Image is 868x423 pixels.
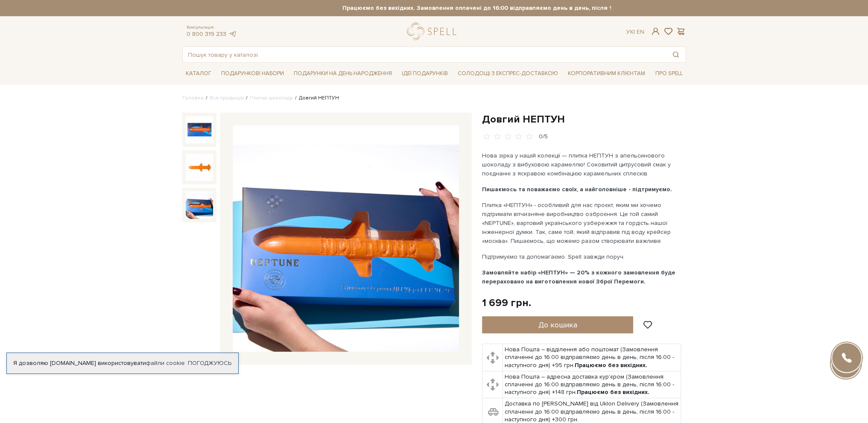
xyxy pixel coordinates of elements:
img: Довгий НЕПТУН [186,154,213,181]
a: 0 800 319 233 [187,30,226,38]
a: Плитки шоколаду [250,95,293,101]
a: Вся продукція [210,95,244,101]
h1: Довгий НЕПТУН [482,113,686,126]
span: Подарункові набори [218,67,287,80]
a: Погоджуюсь [188,359,231,367]
td: Нова Пошта – відділення або поштомат (Замовлення сплаченні до 16:00 відправляємо день в день, піс... [503,344,681,371]
img: Довгий НЕПТУН [233,125,459,352]
p: Підтримуємо та допомагаємо. Spell завжди поруч. [482,252,682,261]
b: Працюємо без вихідних. [577,388,649,396]
span: Ідеї подарунків [398,67,451,80]
div: 1 699 грн. [482,296,531,309]
p: Плитка «НЕПТУН» - особливий для нас проєкт, яким ми хочемо підтримати вітчизняне виробництво озбр... [482,201,682,245]
span: До кошика [538,320,577,330]
span: Подарунки на День народження [290,67,395,80]
span: | [634,28,635,35]
li: Довгий НЕПТУН [293,94,339,102]
a: файли cookie [146,359,185,367]
a: logo [407,23,460,40]
a: Корпоративним клієнтам [564,66,649,81]
div: Ук [626,28,644,36]
a: Солодощі з експрес-доставкою [454,66,561,81]
strong: Працюємо без вихідних. Замовлення оплачені до 16:00 відправляємо день в день, після 16:00 - насту... [258,4,762,12]
span: Каталог [182,67,215,80]
b: Пишаємось та поважаємо своїх, а найголовніше - підтримуємо. [482,186,672,193]
button: Пошук товару у каталозі [666,47,686,62]
p: Нова зірка у нашій колекції — плитка НЕПТУН з апельсинового шоколаду з вибуховою карамеллю! Соков... [482,151,682,178]
td: Нова Пошта – адресна доставка кур'єром (Замовлення сплаченні до 16:00 відправляємо день в день, п... [503,371,681,398]
b: Замовляйте набір «НЕПТУН» — 20% з кожного замовлення буде перераховано на виготовлення нової Збро... [482,269,675,285]
button: До кошика [482,316,634,333]
img: Довгий НЕПТУН [186,116,213,143]
a: telegram [228,30,237,38]
span: Про Spell [652,67,686,80]
div: 0/5 [539,133,548,141]
b: Працюємо без вихідних. [575,362,647,369]
a: Головна [182,95,204,101]
input: Пошук товару у каталозі [183,47,666,62]
a: En [637,28,644,35]
span: Консультація: [187,25,237,30]
div: Я дозволяю [DOMAIN_NAME] використовувати [7,359,238,367]
img: Довгий НЕПТУН [186,191,213,219]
